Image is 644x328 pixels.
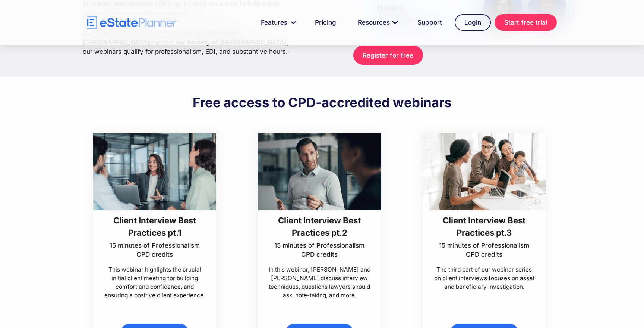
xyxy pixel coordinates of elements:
[252,15,302,30] a: Features
[455,14,491,31] a: Login
[103,265,206,300] p: This webinar highlights the crucial initial client meeting for building comfort and confidence, a...
[87,16,177,29] a: home
[433,214,536,239] h3: Client Interview Best Practices pt.3
[306,15,345,30] a: Pricing
[103,241,206,259] p: 15 minutes of Professionalism CPD credits
[495,14,557,31] a: Start free trial
[433,241,536,259] p: 15 minutes of Professionalism CPD credits
[172,38,287,46] strong: Law Society of [GEOGRAPHIC_DATA]
[349,15,405,30] a: Resources
[268,265,371,300] p: In this webinar, [PERSON_NAME] and [PERSON_NAME] discuss interview techniques, questions lawyers ...
[93,133,217,300] a: Client Interview Best Practices pt.115 minutes of Professionalism CPD creditsThis webinar highlig...
[353,46,423,65] a: Register for free
[83,28,239,46] strong: Law Society of [GEOGRAPHIC_DATA]
[258,133,381,300] a: Client Interview Best Practices pt.215 minutes of Professionalism CPD creditsIn this webinar, [PE...
[423,133,546,291] a: Client Interview Best Practices pt.315 minutes of Professionalism CPD creditsThe third part of ou...
[433,265,536,291] p: The third part of our webinar series on client interviews focuses on asset and beneficiary invest...
[268,214,371,239] h3: Client Interview Best Practices pt.2
[103,214,206,239] h3: Client Interview Best Practices pt.1
[268,241,371,259] p: 15 minutes of Professionalism CPD credits
[193,94,452,111] h2: Free access to CPD-accredited webinars
[408,15,451,30] a: Support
